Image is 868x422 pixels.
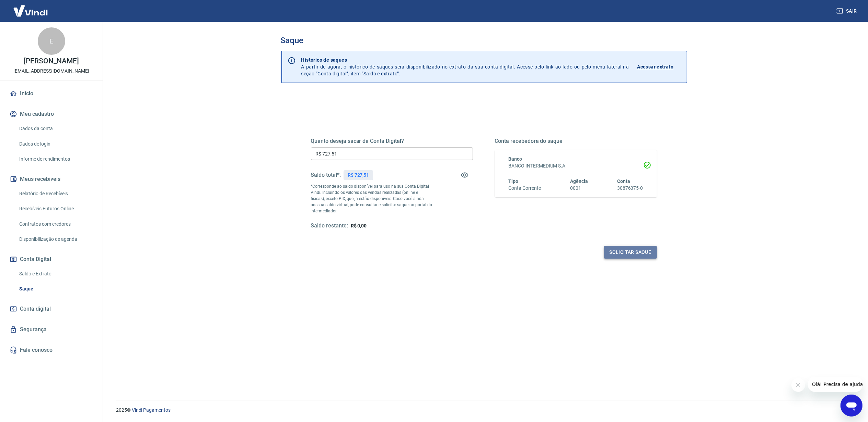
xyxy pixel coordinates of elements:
button: Meu cadastro [8,107,94,122]
p: [EMAIL_ADDRESS][DOMAIN_NAME] [13,67,89,75]
span: Tipo [509,178,519,184]
img: logo_orange.svg [11,11,16,16]
div: v 4.0.25 [19,11,34,16]
span: Conta [617,178,630,184]
span: Olá! Precisa de ajuda? [4,5,58,10]
a: Saque [16,282,94,296]
a: Segurança [8,322,94,337]
a: Dados da conta [16,122,94,136]
img: tab_keywords_by_traffic_grey.svg [72,40,78,45]
p: R$ 727,51 [348,172,369,179]
a: Início [8,86,94,101]
h6: BANCO INTERMEDIUM S.A. [509,162,643,170]
span: Agência [570,178,588,184]
span: Banco [509,156,522,162]
button: Sair [835,5,860,17]
a: Saldo e Extrato [16,267,94,281]
h6: 30876375-0 [617,185,643,192]
span: R$ 0,00 [351,223,367,228]
a: Recebíveis Futuros Online [16,202,94,216]
a: Acessar extrato [637,57,681,77]
img: Vindi [8,0,53,21]
h6: Conta Corrente [509,185,541,192]
h6: 0001 [570,185,588,192]
iframe: Fechar mensagem [791,378,805,392]
a: Disponibilização de agenda [16,232,94,246]
div: [PERSON_NAME]: [DOMAIN_NAME] [18,18,98,23]
p: Acessar extrato [637,63,674,70]
a: Vindi Pagamentos [132,407,171,413]
a: Fale conosco [8,343,94,358]
a: Relatório de Recebíveis [16,187,94,201]
p: 2025 © [116,407,852,414]
h5: Conta recebedora do saque [495,138,657,145]
h5: Quanto deseja sacar da Conta Digital? [311,138,473,145]
h5: Saldo restante: [311,222,348,229]
h3: Saque [281,36,687,45]
p: Histórico de saques [301,57,629,63]
div: Palavras-chave [80,40,110,45]
span: Conta digital [20,304,51,314]
h5: Saldo total*: [311,172,341,178]
button: Conta Digital [8,252,94,267]
p: A partir de agora, o histórico de saques será disponibilizado no extrato da sua conta digital. Ac... [301,57,629,77]
button: Meus recebíveis [8,172,94,187]
img: tab_domain_overview_orange.svg [28,40,34,45]
p: [PERSON_NAME] [24,58,79,65]
a: Informe de rendimentos [16,152,94,166]
a: Contratos com credores [16,217,94,231]
iframe: Mensagem da empresa [808,377,863,392]
div: E [38,27,65,55]
button: Solicitar saque [604,246,657,259]
img: website_grey.svg [11,18,16,23]
a: Conta digital [8,301,94,316]
iframe: Botão para abrir a janela de mensagens [841,395,863,417]
p: *Corresponde ao saldo disponível para uso na sua Conta Digital Vindi. Incluindo os valores das ve... [311,183,432,214]
div: Domínio [36,40,53,45]
a: Dados de login [16,137,94,151]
